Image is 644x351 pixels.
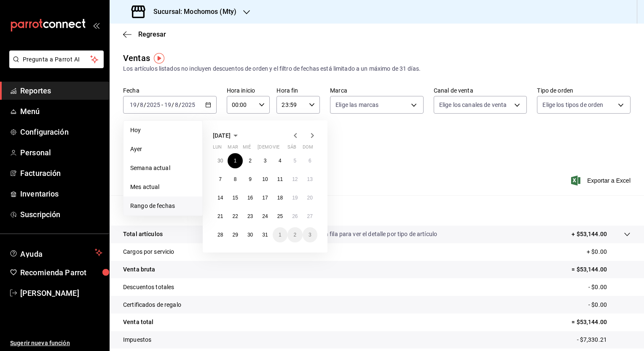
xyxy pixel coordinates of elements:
abbr: 19 de julio de 2025 [292,195,298,201]
abbr: 23 de julio de 2025 [247,213,253,219]
button: 30 de junio de 2025 [213,153,228,168]
button: 18 de julio de 2025 [273,190,287,205]
button: 17 de julio de 2025 [258,190,272,205]
button: open_drawer_menu [93,22,99,29]
label: Marca [330,88,424,93]
button: 8 de julio de 2025 [228,172,242,187]
abbr: 2 de agosto de 2025 [293,232,296,238]
abbr: 2 de julio de 2025 [249,158,252,164]
button: 16 de julio de 2025 [243,190,258,205]
button: 10 de julio de 2025 [258,172,272,187]
span: Elige los canales de venta [439,101,507,109]
button: 27 de julio de 2025 [303,209,317,224]
span: Personal [20,147,102,158]
button: 25 de julio de 2025 [273,209,287,224]
span: [PERSON_NAME] [20,287,102,299]
span: / [172,101,174,108]
abbr: 21 de julio de 2025 [217,213,223,219]
abbr: 31 de julio de 2025 [262,232,268,238]
abbr: 18 de julio de 2025 [277,195,283,201]
button: 6 de julio de 2025 [303,153,317,168]
abbr: sábado [287,144,296,153]
input: -- [174,101,179,108]
span: Elige los tipos de orden [542,101,603,109]
span: [DATE] [213,132,231,139]
p: + $53,144.00 [572,230,607,239]
abbr: 26 de julio de 2025 [292,213,298,219]
span: Facturación [20,168,102,179]
button: Pregunta a Parrot AI [9,51,104,68]
button: 3 de agosto de 2025 [303,227,317,242]
button: 22 de julio de 2025 [228,209,242,224]
span: Suscripción [20,209,102,220]
button: 14 de julio de 2025 [213,190,228,205]
button: 29 de julio de 2025 [228,227,242,242]
abbr: 11 de julio de 2025 [277,176,283,182]
label: Tipo de orden [537,88,631,93]
abbr: 7 de julio de 2025 [219,176,222,182]
p: Venta bruta [123,265,155,274]
abbr: 14 de julio de 2025 [217,195,223,201]
abbr: 9 de julio de 2025 [249,176,252,182]
abbr: 10 de julio de 2025 [262,176,268,182]
abbr: 15 de julio de 2025 [232,195,238,201]
span: Sugerir nueva función [10,339,102,348]
label: Hora inicio [227,88,270,93]
abbr: 1 de julio de 2025 [234,158,237,164]
div: Ventas [123,52,150,64]
span: Configuración [20,126,102,138]
abbr: 17 de julio de 2025 [262,195,268,201]
abbr: 28 de julio de 2025 [217,232,223,238]
p: - $0.00 [588,300,631,309]
button: 20 de julio de 2025 [303,190,317,205]
h3: Sucursal: Mochomos (Mty) [147,7,236,17]
abbr: 29 de julio de 2025 [232,232,238,238]
p: = $53,144.00 [572,318,631,327]
button: 21 de julio de 2025 [213,209,228,224]
button: 11 de julio de 2025 [273,172,287,187]
a: Pregunta a Parrot AI [6,61,104,70]
label: Fecha [123,88,217,93]
input: -- [164,101,172,108]
button: Regresar [123,30,166,38]
span: / [137,101,140,108]
span: / [144,101,146,108]
input: -- [129,101,137,108]
span: Rango de fechas [130,202,196,210]
abbr: 25 de julio de 2025 [277,213,283,219]
span: Inventarios [20,188,102,199]
abbr: martes [228,144,238,153]
abbr: domingo [303,144,313,153]
abbr: 30 de julio de 2025 [247,232,253,238]
button: 7 de julio de 2025 [213,172,228,187]
button: 2 de julio de 2025 [243,153,258,168]
abbr: 22 de julio de 2025 [232,213,238,219]
button: Exportar a Excel [573,175,631,186]
button: 28 de julio de 2025 [213,227,228,242]
span: Ayer [130,145,196,154]
button: 5 de julio de 2025 [287,153,302,168]
p: Resumen [123,205,631,215]
button: 15 de julio de 2025 [228,190,242,205]
span: - [161,101,163,108]
abbr: 8 de julio de 2025 [234,176,237,182]
button: 24 de julio de 2025 [258,209,272,224]
p: - $0.00 [588,283,631,292]
span: Pregunta a Parrot AI [23,55,91,64]
button: 1 de julio de 2025 [228,153,242,168]
abbr: 30 de junio de 2025 [217,158,223,164]
abbr: 4 de julio de 2025 [279,158,282,164]
span: Regresar [138,30,166,38]
img: Tooltip marker [154,53,164,64]
abbr: viernes [273,144,279,153]
p: = $53,144.00 [572,265,631,274]
button: 31 de julio de 2025 [258,227,272,242]
button: 1 de agosto de 2025 [273,227,287,242]
button: 2 de agosto de 2025 [287,227,302,242]
p: Da clic en la fila para ver el detalle por tipo de artículo [297,230,437,239]
p: Venta total [123,318,153,327]
button: 4 de julio de 2025 [273,153,287,168]
button: 19 de julio de 2025 [287,190,302,205]
button: [DATE] [213,130,241,141]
